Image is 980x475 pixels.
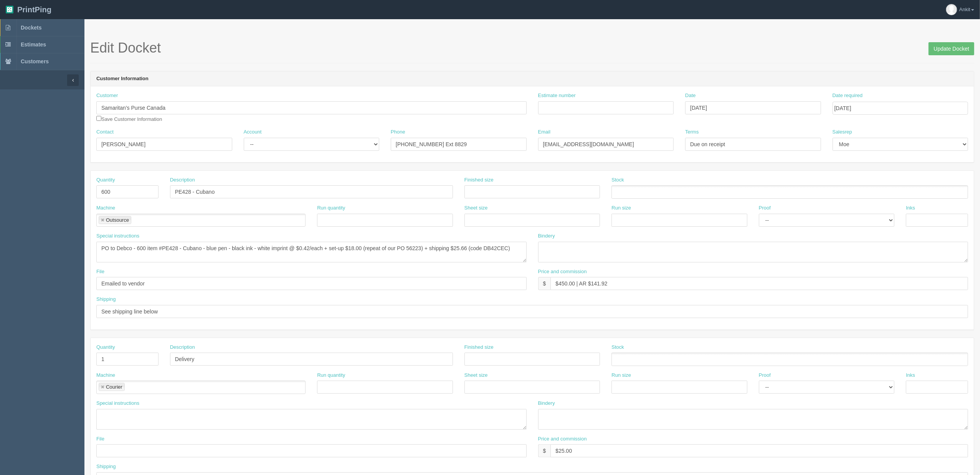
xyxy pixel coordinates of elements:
[244,129,262,136] label: Account
[946,4,957,15] img: avatar_default-7531ab5dedf162e01f1e0bb0964e6a185e93c5c22dfe317fb01d7f8cd2b1632c.jpg
[317,372,345,379] label: Run quantity
[96,129,114,136] label: Contact
[106,218,129,223] div: Outsource
[96,233,139,240] label: Special instructions
[21,58,49,64] span: Customers
[929,42,974,55] input: Update Docket
[611,344,624,351] label: Stock
[96,400,139,407] label: Special instructions
[464,344,494,351] label: Finished size
[96,101,527,114] input: Enter customer name
[96,205,115,212] label: Machine
[91,71,974,87] header: Customer Information
[538,268,587,275] label: Price and commission
[96,463,116,470] label: Shipping
[464,176,494,184] label: Finished size
[96,296,116,303] label: Shipping
[317,205,345,212] label: Run quantity
[759,372,771,379] label: Proof
[21,25,41,31] span: Dockets
[538,435,587,443] label: Price and commission
[685,92,696,99] label: Date
[538,92,576,99] label: Estimate number
[21,41,46,48] span: Estimates
[906,372,915,379] label: Inks
[538,233,555,240] label: Bindery
[464,372,488,379] label: Sheet size
[833,92,863,99] label: Date required
[96,344,115,351] label: Quantity
[611,205,631,212] label: Run size
[96,92,527,123] div: Save Customer Information
[464,205,488,212] label: Sheet size
[611,176,624,184] label: Stock
[106,384,122,389] div: Courier
[170,176,195,184] label: Description
[96,435,104,443] label: File
[538,444,551,457] div: $
[611,372,631,379] label: Run size
[685,129,699,136] label: Terms
[833,129,852,136] label: Salesrep
[96,268,104,275] label: File
[96,176,115,184] label: Quantity
[96,242,527,262] textarea: PO to Debco - 600 item #PE428 - Cubano - blue pen - black ink - white imprint @ $0.42/each + set-...
[538,400,555,407] label: Bindery
[759,205,771,212] label: Proof
[6,6,13,13] img: logo-3e63b451c926e2ac314895c53de4908e5d424f24456219fb08d385ab2e579770.png
[391,129,405,136] label: Phone
[96,92,118,99] label: Customer
[538,129,551,136] label: Email
[538,277,551,290] div: $
[906,205,915,212] label: Inks
[90,40,974,56] h1: Edit Docket
[96,372,115,379] label: Machine
[170,344,195,351] label: Description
